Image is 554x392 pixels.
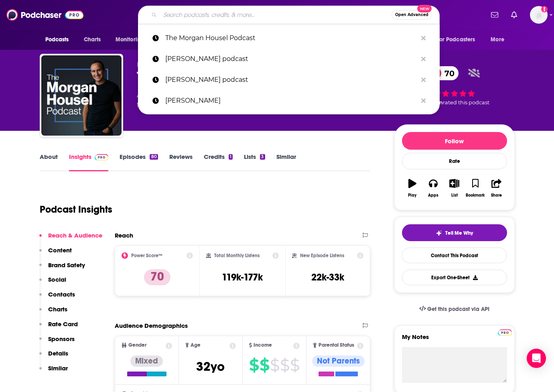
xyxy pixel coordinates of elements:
svg: Add a profile image [541,6,548,12]
span: Open Advanced [395,13,428,17]
span: $ [260,359,269,372]
a: 70 [428,66,459,80]
a: Lists3 [244,153,265,171]
h3: 22k-33k [311,271,344,283]
p: Contacts [48,290,75,298]
a: About [40,153,58,171]
p: Social [48,276,66,283]
span: Charts [84,34,101,45]
span: $ [290,359,299,372]
a: Credits1 [204,153,233,171]
p: Sponsors [48,335,75,343]
img: User Profile [530,6,548,24]
span: $ [270,359,279,372]
a: Show notifications dropdown [488,8,501,22]
span: Logged in as meaghankoppel [530,6,548,24]
span: Podcasts [45,34,69,45]
button: tell me why sparkleTell Me Why [402,224,507,241]
span: For Podcasters [437,34,475,45]
a: [PERSON_NAME] podcast [138,49,440,69]
div: 80 [150,154,158,160]
button: Play [402,174,423,203]
a: Get this podcast via API [413,299,496,319]
p: Content [48,246,72,254]
span: 70 [436,66,459,80]
button: open menu [432,32,487,47]
button: List [444,174,465,203]
div: List [451,193,458,198]
a: Contact This Podcast [402,248,507,263]
button: Bookmark [465,174,486,203]
span: $ [249,359,259,372]
a: Reviews [169,153,193,171]
span: Income [254,343,272,348]
div: Share [491,193,502,198]
div: 3 [260,154,265,160]
button: Share [486,174,507,203]
div: A podcast [137,91,220,110]
button: open menu [110,32,154,47]
span: Get this podcast via API [427,306,489,313]
button: Rate Card [39,320,78,335]
span: Gender [128,343,146,348]
img: Podchaser - Follow, Share and Rate Podcasts [6,7,83,22]
div: 1 [229,154,233,160]
p: Similar [48,364,68,372]
p: Brand Safety [48,261,85,269]
a: Episodes80 [120,153,158,171]
button: Sponsors [39,335,75,350]
button: Export One-Sheet [402,270,507,285]
button: Similar [39,364,68,379]
p: 70 [144,269,170,285]
span: Age [191,343,201,348]
a: Pro website [498,328,512,336]
span: New [417,5,432,12]
h2: Audience Demographics [115,322,188,329]
div: Search podcasts, credits, & more... [138,6,440,24]
img: tell me why sparkle [436,230,442,236]
div: Apps [428,193,438,198]
button: open menu [40,32,79,47]
p: lex friedman [165,90,417,111]
button: Charts [39,305,67,320]
span: $ [280,359,289,372]
a: [PERSON_NAME] [138,90,440,111]
img: Podchaser Pro [95,154,109,160]
h2: Total Monthly Listens [214,253,260,258]
div: Open Intercom Messenger [527,349,546,368]
span: More [491,34,504,45]
img: Podchaser Pro [498,329,512,336]
a: The Morgan Housel Podcast [138,28,440,49]
a: Similar [276,153,296,171]
p: lex friedman podcast [165,69,417,90]
p: Details [48,349,68,357]
button: Contacts [39,290,75,305]
button: Brand Safety [39,261,85,276]
h2: Reach [115,232,133,239]
button: Open AdvancedNew [392,10,432,20]
img: The Morgan Housel Podcast [41,55,122,136]
a: [PERSON_NAME] podcast [138,69,440,90]
span: 32 yo [196,359,225,374]
span: Monitoring [116,34,144,45]
span: Parental Status [319,343,354,348]
h2: New Episode Listens [300,253,344,258]
p: Reach & Audience [48,232,102,239]
span: Morgan Housel [137,61,188,69]
label: My Notes [402,333,507,347]
h1: Podcast Insights [40,203,112,215]
div: Play [408,193,416,198]
button: Reach & Audience [39,232,102,246]
span: rated this podcast [443,100,489,106]
div: 70 1 personrated this podcast [394,61,515,111]
div: Bookmark [466,193,485,198]
div: Not Parents [312,355,365,367]
h3: 119k-177k [222,271,263,283]
button: Follow [402,132,507,150]
a: Charts [79,32,106,47]
div: Rate [402,153,507,169]
p: Rate Card [48,320,78,328]
button: Show profile menu [530,6,548,24]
